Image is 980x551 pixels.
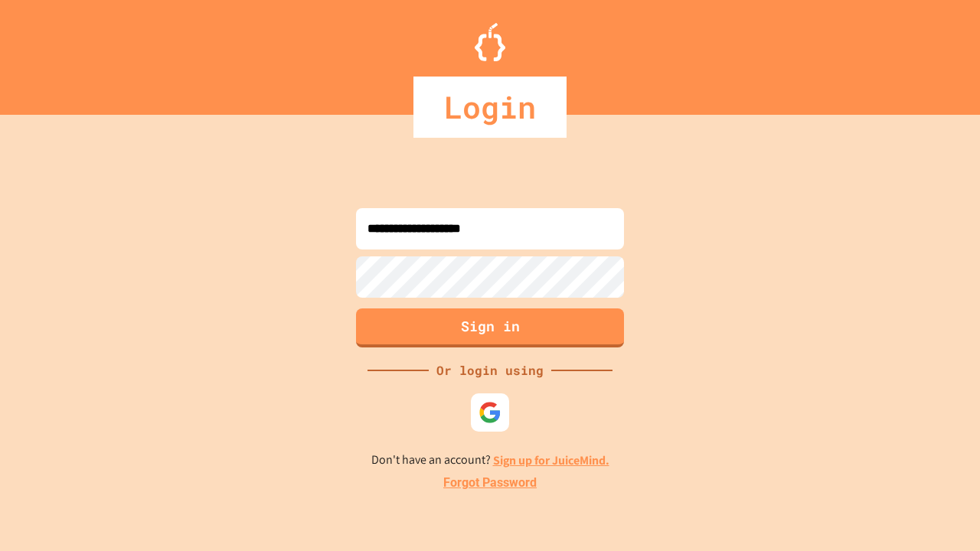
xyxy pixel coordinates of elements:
div: Or login using [429,361,551,380]
img: Logo.svg [475,23,505,61]
button: Sign in [356,308,624,347]
a: Forgot Password [443,474,537,492]
a: Sign up for JuiceMind. [493,452,609,468]
p: Don't have an account? [371,451,609,470]
div: Login [413,77,567,138]
img: google-icon.svg [479,401,501,424]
